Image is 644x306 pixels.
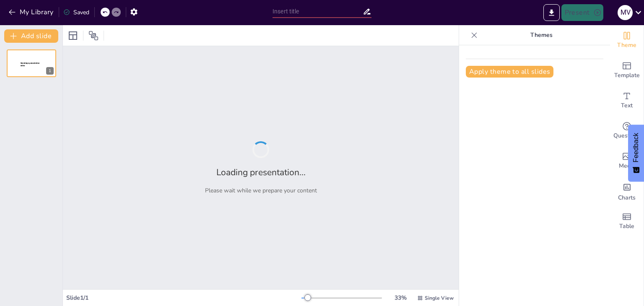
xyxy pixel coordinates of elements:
div: Saved [63,8,89,16]
span: Questions [613,131,641,140]
button: Present [561,4,603,21]
h2: Loading presentation... [216,166,306,178]
p: Please wait while we prepare your content [205,187,317,194]
div: Add images, graphics, shapes or video [610,146,644,176]
span: Feedback [632,133,640,162]
button: Apply theme to all slides [466,66,553,78]
div: Add ready made slides [610,55,644,86]
div: Layout [66,29,80,42]
div: Slide 1 / 1 [66,294,301,302]
span: Template [614,71,640,80]
div: 33 % [390,294,410,302]
div: Add charts and graphs [610,176,644,206]
button: M V [618,4,633,21]
span: Position [88,31,99,41]
span: Theme [617,41,636,50]
div: M V [618,5,633,20]
span: Table [619,222,634,231]
button: My Library [6,5,57,19]
span: Text [621,101,633,110]
span: Sendsteps presentation editor [21,62,40,67]
button: Feedback - Show survey [628,124,644,182]
span: Single View [425,295,454,301]
span: Charts [618,193,636,202]
button: Add slide [4,29,58,43]
button: Export to PowerPoint [543,4,560,21]
div: Add a table [610,206,644,236]
input: Insert title [273,5,363,18]
div: Change the overall theme [610,25,644,55]
div: 1 [46,67,54,75]
p: Themes [481,25,602,45]
div: 1 [7,49,56,77]
div: Get real-time input from your audience [610,116,644,146]
div: Add text boxes [610,86,644,116]
span: Media [619,161,635,171]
